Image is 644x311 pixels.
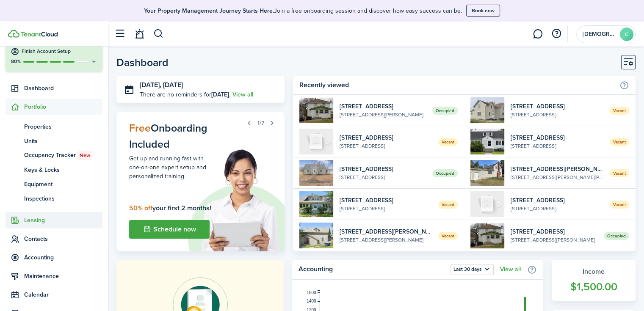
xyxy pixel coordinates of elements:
img: 1 [470,97,504,123]
span: Keys & Locks [24,165,102,174]
widget-list-item-title: [STREET_ADDRESS] [511,102,603,111]
widget-list-item-description: [STREET_ADDRESS][PERSON_NAME] [340,236,432,244]
img: 1 [470,191,504,217]
span: Christian [583,31,616,37]
img: Onboarding schedule assistant [176,148,285,251]
b: your first 2 months! [129,203,211,213]
a: Messaging [530,23,546,45]
widget-stats-count: $1,500.00 [560,279,627,295]
a: Income$1,500.00 [552,260,636,301]
widget-list-item-title: [STREET_ADDRESS] [340,133,432,142]
img: 1 [470,129,504,154]
p: Join a free onboarding session and discover how easy success can be. [144,6,462,15]
a: Keys & Locks [6,162,102,177]
a: Occupancy TrackerNew [6,148,102,162]
span: Maintenance [24,272,102,281]
button: Last 30 days [451,264,494,275]
p: 80% [11,58,21,65]
img: 1 [299,129,333,154]
widget-list-item-title: [STREET_ADDRESS] [340,165,426,173]
button: Finish Account Setup80% [6,41,102,72]
a: Inspections [6,191,102,206]
img: 1 [299,191,333,217]
widget-list-item-title: [STREET_ADDRESS] [511,196,603,205]
a: View all [232,90,253,99]
button: Open menu [451,264,494,275]
img: TenantCloud [8,30,19,38]
img: 1 [470,223,504,248]
home-widget-title: Accounting [299,264,446,275]
widget-list-item-description: [STREET_ADDRESS][PERSON_NAME] [340,111,426,118]
a: Notifications [131,23,147,45]
img: 1 [299,97,333,123]
span: Vacant [610,107,629,115]
widget-list-item-description: [STREET_ADDRESS][PERSON_NAME][PERSON_NAME] [511,173,603,181]
span: 1/7 [257,119,264,128]
a: Properties [6,119,102,134]
widget-stats-title: Income [560,267,627,277]
h4: Finish Account Setup [22,48,97,55]
span: Vacant [610,138,629,146]
span: Inspections [24,194,102,203]
span: Portfolio [24,102,102,111]
span: Contacts [24,234,102,243]
header-page-title: Dashboard [116,57,169,68]
span: Leasing [24,216,102,225]
button: Customise [621,55,636,69]
button: Schedule now [129,220,210,239]
span: Occupancy Tracker [24,151,102,160]
widget-list-item-description: [STREET_ADDRESS] [511,142,603,150]
h4: Onboarding Included [129,120,238,152]
button: Search [153,27,164,41]
span: Units [24,137,102,146]
span: Properties [24,122,102,131]
span: Accounting [24,253,102,262]
span: Vacant [610,169,629,177]
widget-list-item-title: [STREET_ADDRESS] [340,102,426,111]
span: Occupied [432,107,458,115]
a: View all [500,266,521,273]
widget-list-item-description: [STREET_ADDRESS] [511,111,603,118]
widget-list-item-description: [STREET_ADDRESS] [340,142,432,150]
b: [DATE] [211,90,229,99]
button: Open sidebar [112,26,128,42]
span: Vacant [438,232,458,240]
button: Next step [266,117,278,129]
span: New [80,151,90,159]
widget-list-item-description: [STREET_ADDRESS][PERSON_NAME] [511,236,597,244]
widget-list-item-title: [STREET_ADDRESS] [340,196,432,205]
p: Get up and running fast with one-on-one expert setup and personalized training. [129,154,215,181]
widget-list-item-title: [STREET_ADDRESS][PERSON_NAME] [340,227,432,236]
a: Dashboard [6,80,102,96]
widget-list-item-title: [STREET_ADDRESS] [511,133,603,142]
span: Equipment [24,180,102,189]
widget-list-item-title: [STREET_ADDRESS] [511,227,597,236]
tspan: 1600 [307,290,317,295]
button: Open resource center [549,27,564,41]
span: Calendar [24,290,102,299]
avatar-text: C [620,28,633,41]
img: TenantCloud [21,32,58,37]
a: Units [6,134,102,148]
a: Equipment [6,177,102,191]
button: Prev step [243,117,255,129]
b: Your Property Management Journey Starts Here. [144,6,274,15]
p: There are no reminders for . [140,90,230,99]
widget-list-item-description: [STREET_ADDRESS] [340,205,432,212]
span: Occupied [432,169,458,177]
widget-list-item-title: [STREET_ADDRESS][PERSON_NAME] [511,165,603,173]
home-widget-title: Recently viewed [299,80,615,90]
span: Dashboard [24,84,102,93]
h3: [DATE], [DATE] [140,80,278,91]
widget-list-item-description: [STREET_ADDRESS] [511,205,603,212]
img: 1 [299,160,333,186]
span: Occupied [604,232,629,240]
button: Book now [466,5,500,17]
widget-list-item-description: [STREET_ADDRESS] [340,173,426,181]
span: Vacant [438,138,458,146]
tspan: 1400 [307,299,317,303]
img: 1 [470,160,504,186]
img: 1 [299,223,333,248]
span: 50% off [129,203,152,213]
span: Vacant [610,201,629,209]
